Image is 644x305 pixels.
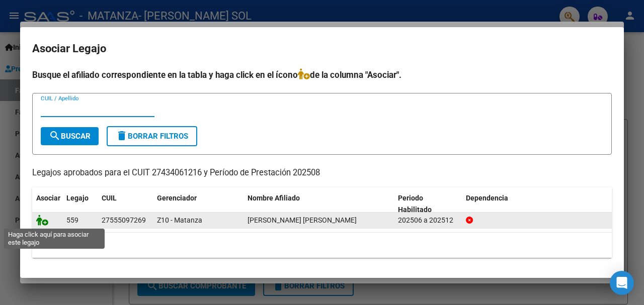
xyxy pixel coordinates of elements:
[102,215,146,226] div: 27555097269
[398,215,458,226] div: 202506 a 202512
[398,194,432,214] span: Periodo Habilitado
[244,187,394,221] datatable-header-cell: Nombre Afiliado
[157,216,202,224] span: Z10 - Matanza
[394,187,462,221] datatable-header-cell: Periodo Habilitado
[107,126,197,146] button: Borrar Filtros
[248,194,300,202] span: Nombre Afiliado
[41,127,99,145] button: Buscar
[49,130,61,142] mat-icon: search
[157,194,197,202] span: Gerenciador
[98,187,153,221] datatable-header-cell: CUIL
[66,216,78,224] span: 559
[153,187,244,221] datatable-header-cell: Gerenciador
[116,130,128,142] mat-icon: delete
[36,194,60,202] span: Asociar
[466,194,508,202] span: Dependencia
[66,194,89,202] span: Legajo
[32,167,612,179] p: Legajos aprobados para el CUIT 27434061216 y Período de Prestación 202508
[32,187,62,221] datatable-header-cell: Asociar
[610,271,634,295] div: Open Intercom Messenger
[32,39,612,58] h2: Asociar Legajo
[32,233,612,258] div: 1 registros
[102,194,117,202] span: CUIL
[62,187,98,221] datatable-header-cell: Legajo
[462,187,612,221] datatable-header-cell: Dependencia
[248,216,357,224] span: ARIAS SELENA LUISANA
[116,132,188,141] span: Borrar Filtros
[32,68,612,81] h4: Busque el afiliado correspondiente en la tabla y haga click en el ícono de la columna "Asociar".
[49,132,91,141] span: Buscar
